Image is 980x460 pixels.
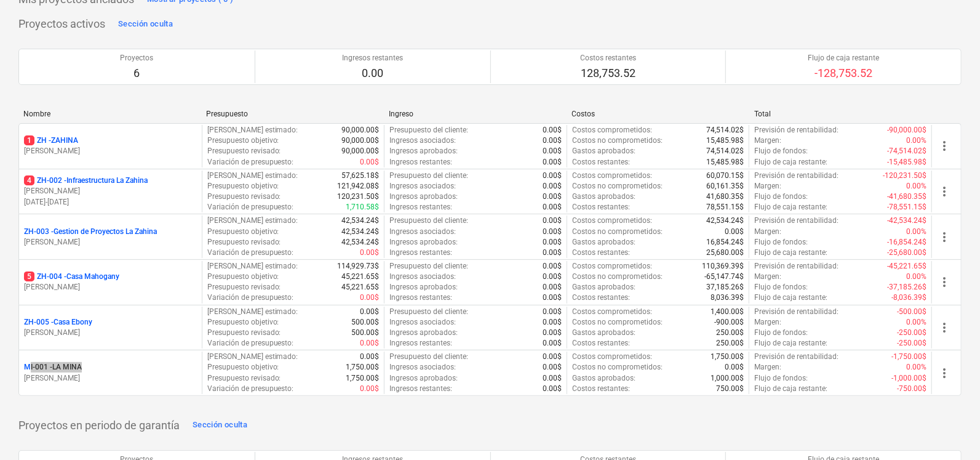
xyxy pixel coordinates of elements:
[341,227,379,237] p: 42,534.24$
[918,401,980,460] iframe: Chat Widget
[754,362,781,373] p: Margen :
[937,184,952,199] span: more_vert
[754,282,808,293] p: Flujo de fondos :
[754,328,808,338] p: Flujo de fondos :
[572,125,652,135] p: Costos comprometidos :
[389,317,456,328] p: Ingresos asociados :
[706,157,744,167] p: 15,485.98$
[883,171,926,181] p: -120,231.50$
[389,202,452,212] p: Ingresos restantes :
[937,275,952,289] span: more_vert
[918,401,980,460] div: Widget de chat
[808,53,879,63] p: Flujo de caja restante
[754,338,827,349] p: Flujo de caja restante :
[543,157,562,167] p: 0.00$
[572,373,635,384] p: Gastos aprobados :
[572,110,744,118] div: Costos
[24,317,197,338] div: ZH-005 -Casa Ebony[PERSON_NAME]
[887,261,926,272] p: -45,221.65$
[341,272,379,282] p: 45,221.65$
[360,352,379,362] p: 0.00$
[711,373,744,384] p: 1,000.00$
[543,307,562,317] p: 0.00$
[543,272,562,282] p: 0.00$
[572,307,652,317] p: Costos comprometidos :
[206,110,379,118] div: Presupuesto
[897,338,926,349] p: -250.00$
[543,237,562,248] p: 0.00$
[706,125,744,135] p: 74,514.02$
[716,384,744,394] p: 750.00$
[337,192,379,202] p: 120,231.50$
[341,282,379,293] p: 45,221.65$
[543,338,562,349] p: 0.00$
[754,157,827,167] p: Flujo de caja restante :
[543,135,562,146] p: 0.00$
[543,261,562,272] p: 0.00$
[572,384,630,394] p: Costos restantes :
[389,181,456,192] p: Ingresos asociados :
[389,192,458,202] p: Ingresos aprobados :
[754,352,839,362] p: Previsión de rentabilidad :
[906,135,926,146] p: 0.00%
[360,307,379,317] p: 0.00$
[572,135,663,146] p: Costos no comprometidos :
[389,261,468,272] p: Presupuesto del cliente :
[207,135,279,146] p: Presupuesto objetivo :
[887,192,926,202] p: -41,680.35$
[346,362,379,373] p: 1,750.00$
[207,384,294,394] p: Variación de presupuesto :
[24,272,197,293] div: 5ZH-004 -Casa Mahogany[PERSON_NAME]
[24,146,197,156] p: [PERSON_NAME]
[543,384,562,394] p: 0.00$
[754,307,839,317] p: Previsión de rentabilidad :
[207,352,298,362] p: [PERSON_NAME] estimado :
[572,261,652,272] p: Costos comprometidos :
[887,248,926,258] p: -25,680.00$
[572,328,635,338] p: Gastos aprobados :
[389,216,468,226] p: Presupuesto del cliente :
[572,317,663,328] p: Costos no comprometidos :
[207,202,294,212] p: Variación de presupuesto :
[887,157,926,167] p: -15,485.98$
[897,307,926,317] p: -500.00$
[120,53,153,63] p: Proyectos
[207,293,294,303] p: Variación de presupuesto :
[543,227,562,237] p: 0.00$
[754,248,827,258] p: Flujo de caja restante :
[389,384,452,394] p: Ingresos restantes :
[118,17,173,31] div: Sección oculta
[543,248,562,258] p: 0.00$
[937,139,952,153] span: more_vert
[207,362,279,373] p: Presupuesto objetivo :
[906,227,926,237] p: 0.00%
[24,135,197,156] div: 1ZH -ZAHINA[PERSON_NAME]
[389,135,456,146] p: Ingresos asociados :
[572,202,630,212] p: Costos restantes :
[24,135,78,146] p: ZH - ZAHINA
[887,282,926,293] p: -37,185.26$
[754,181,781,192] p: Margen :
[24,197,197,208] p: [DATE] - [DATE]
[351,328,379,338] p: 500.00$
[207,328,281,338] p: Presupuesto revisado :
[754,384,827,394] p: Flujo de caja restante :
[18,418,180,433] p: Proyectos en periodo de garantía
[389,248,452,258] p: Ingresos restantes :
[207,171,298,181] p: [PERSON_NAME] estimado :
[389,110,562,118] div: Ingreso
[346,373,379,384] p: 1,750.00$
[389,307,468,317] p: Presupuesto del cliente :
[572,362,663,373] p: Costos no comprometidos :
[360,157,379,167] p: 0.00$
[543,373,562,384] p: 0.00$
[389,352,468,362] p: Presupuesto del cliente :
[706,248,744,258] p: 25,680.00$
[887,146,926,156] p: -74,514.02$
[341,146,379,156] p: 90,000.00$
[337,261,379,272] p: 114,929.73$
[24,135,34,145] span: 1
[714,317,744,328] p: -900.00$
[711,293,744,303] p: 8,036.39$
[341,216,379,226] p: 42,534.24$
